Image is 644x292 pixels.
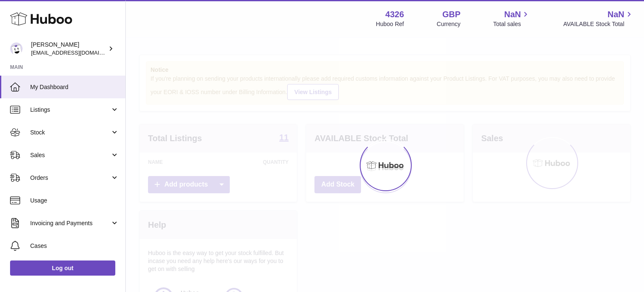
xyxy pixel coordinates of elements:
a: NaN Total sales [493,9,530,28]
div: Currency [437,20,461,28]
span: Total sales [493,20,530,28]
span: NaN [608,9,624,20]
div: [PERSON_NAME] [31,41,106,57]
strong: 4326 [385,9,404,20]
span: My Dashboard [30,83,119,91]
span: Orders [30,174,110,182]
span: Sales [30,151,110,159]
div: Huboo Ref [376,20,404,28]
strong: GBP [442,9,460,20]
span: Cases [30,242,119,250]
span: [EMAIL_ADDRESS][DOMAIN_NAME] [31,49,123,56]
span: Stock [30,129,110,137]
img: internalAdmin-4326@internal.huboo.com [10,42,23,55]
span: Invoicing and Payments [30,219,110,227]
a: Log out [10,260,115,276]
a: NaN AVAILABLE Stock Total [563,9,634,28]
span: AVAILABLE Stock Total [563,20,634,28]
span: NaN [504,9,521,20]
span: Usage [30,197,119,205]
span: Listings [30,106,110,114]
